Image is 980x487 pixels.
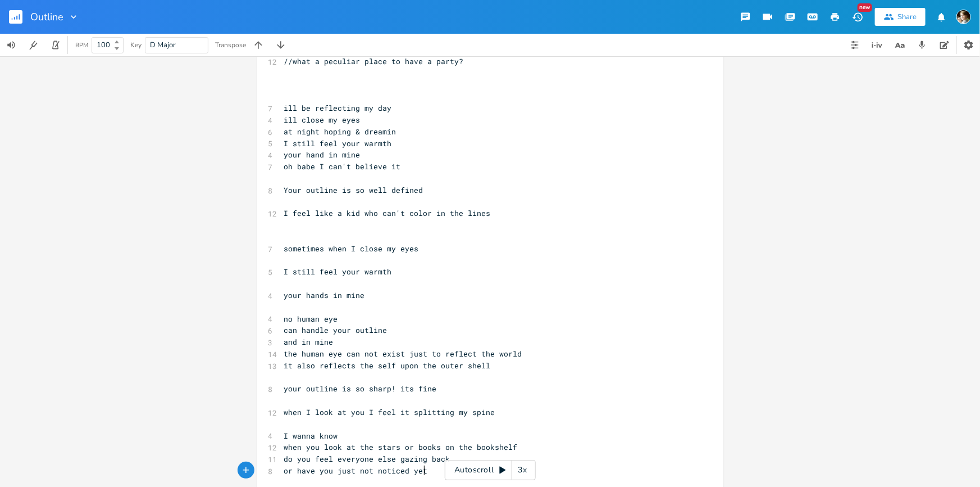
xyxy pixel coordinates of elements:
[284,384,437,394] span: your outline is so sharp! its fine
[858,3,872,12] div: New
[956,10,971,24] img: Robert Wise
[75,42,88,48] div: BPM
[284,325,388,335] span: can handle your outline
[284,442,518,452] span: when you look at the stars or books on the bookshelf
[284,208,491,218] span: I feel like a kid who can't color in the lines
[215,42,246,48] div: Transpose
[284,161,401,172] span: oh babe I can't believe it
[284,349,522,359] span: the human eye can not exist just to reflect the world
[284,103,392,113] span: ill be reflecting my day
[284,243,419,254] span: sometimes when I close my eyes
[284,115,361,125] span: ill close my eyes
[445,460,536,480] div: Autoscroll
[284,407,495,417] span: when I look at you I feel it splitting my spine
[284,337,334,347] span: and in mine
[284,290,365,300] span: your hands in mine
[284,150,361,160] span: your hand in mine
[130,42,142,48] div: Key
[875,8,926,26] button: Share
[284,138,392,148] span: I still feel your warmth
[284,185,423,195] span: Your outline is so well defined
[284,431,338,441] span: I wanna know
[284,466,428,476] span: or have you just not noticed yet
[284,314,338,324] span: no human eye
[512,460,532,480] div: 3x
[284,360,491,371] span: it also reflects the self upon the outer shell
[284,56,464,66] span: //what a peculiar place to have a party?
[30,12,63,22] span: Outline
[150,40,176,50] span: D Major
[846,7,869,27] button: New
[284,267,392,277] span: I still feel your warmth
[897,12,917,22] div: Share
[284,454,450,464] span: do you feel everyone else gazing back
[284,127,396,137] span: at night hoping & dreamin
